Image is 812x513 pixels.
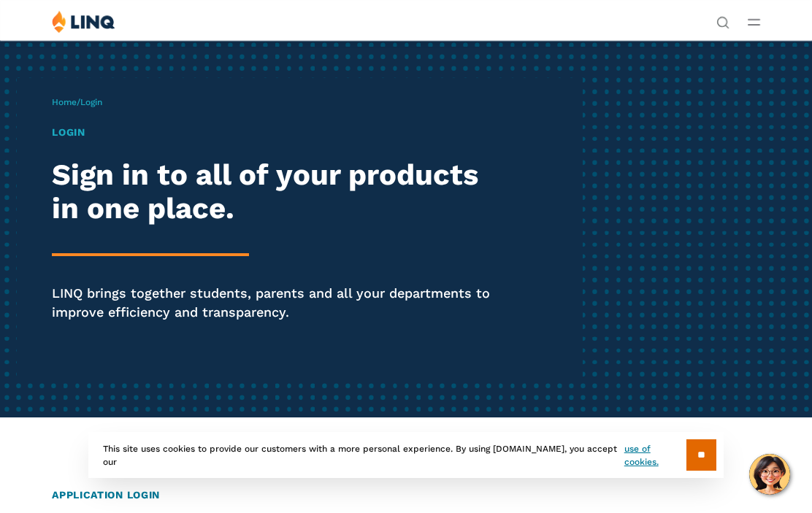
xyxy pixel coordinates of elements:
[52,158,498,225] h2: Sign in to all of your products in one place.
[749,454,790,495] button: Hello, have a question? Let’s chat.
[52,97,102,107] span: /
[52,97,77,107] a: Home
[748,14,760,30] button: Open Main Menu
[624,442,686,468] a: use of cookies.
[52,125,498,140] h1: Login
[716,15,729,28] button: Open Search Bar
[88,432,724,478] div: This site uses cookies to provide our customers with a more personal experience. By using [DOMAIN...
[716,10,729,28] nav: Utility Navigation
[52,10,115,33] img: LINQ | K‑12 Software
[80,97,102,107] span: Login
[52,284,498,321] p: LINQ brings together students, parents and all your departments to improve efficiency and transpa...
